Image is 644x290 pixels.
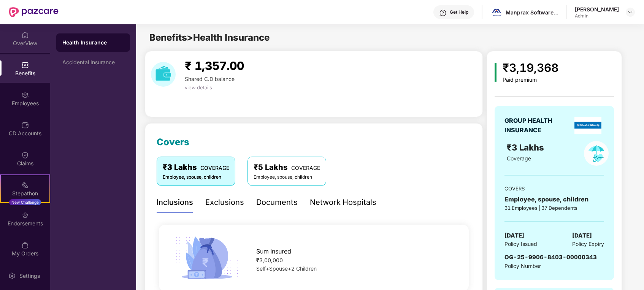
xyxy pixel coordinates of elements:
[9,7,59,17] img: New Pazcare Logo
[504,204,604,212] div: 31 Employees | 37 Dependents
[572,231,592,240] span: [DATE]
[149,32,270,43] span: Benefits > Health Insurance
[504,195,604,204] div: Employee, spouse, children
[205,197,244,208] div: Exclusions
[256,256,455,265] div: ₹3,00,000
[491,7,502,18] img: mx%20logo%20(2).png
[572,240,604,248] span: Policy Expiry
[163,174,229,181] div: Employee, spouse, children
[256,265,317,272] span: Self+Spouse+2 Children
[495,63,496,82] img: icon
[21,181,29,189] img: svg+xml;base64,PHN2ZyB4bWxucz0iaHR0cDovL3d3dy53My5vcmcvMjAwMC9zdmciIHdpZHRoPSIyMSIgaGVpZ2h0PSIyMC...
[254,174,320,181] div: Employee, spouse, children
[157,197,193,208] div: Inclusions
[504,185,604,192] div: COVERS
[200,165,229,171] span: COVERAGE
[173,234,241,282] img: icon
[9,199,41,205] div: New Challenge
[627,9,633,15] img: svg+xml;base64,PHN2ZyBpZD0iRHJvcGRvd24tMzJ4MzIiIHhtbG5zPSJodHRwOi8vd3d3LnczLm9yZy8yMDAwL3N2ZyIgd2...
[185,59,244,73] span: ₹ 1,357.00
[185,76,235,82] span: Shared C.D balance
[504,254,597,261] span: OG-25-9906-8403-00000343
[21,121,29,129] img: svg+xml;base64,PHN2ZyBpZD0iQ0RfQWNjb3VudHMiIGRhdGEtbmFtZT0iQ0QgQWNjb3VudHMiIHhtbG5zPSJodHRwOi8vd3...
[157,136,189,147] span: Covers
[504,240,537,248] span: Policy Issued
[574,117,601,134] img: insurerLogo
[503,77,558,83] div: Paid premium
[21,211,29,219] img: svg+xml;base64,PHN2ZyBpZD0iRW5kb3JzZW1lbnRzIiB4bWxucz0iaHR0cDovL3d3dy53My5vcmcvMjAwMC9zdmciIHdpZH...
[1,190,49,197] div: Stepathon
[575,6,619,13] div: [PERSON_NAME]
[507,143,546,152] span: ₹3 Lakhs
[62,39,124,46] div: Health Insurance
[503,59,558,77] div: ₹3,19,368
[17,272,42,280] div: Settings
[21,151,29,159] img: svg+xml;base64,PHN2ZyBpZD0iQ2xhaW0iIHhtbG5zPSJodHRwOi8vd3d3LnczLm9yZy8yMDAwL3N2ZyIgd2lkdGg9IjIwIi...
[504,116,571,135] div: GROUP HEALTH INSURANCE
[21,241,29,249] img: svg+xml;base64,PHN2ZyBpZD0iTXlfT3JkZXJzIiBkYXRhLW5hbWU9Ik15IE9yZGVycyIgeG1sbnM9Imh0dHA6Ly93d3cudz...
[584,141,609,166] img: policyIcon
[256,197,298,208] div: Documents
[185,84,212,90] span: view details
[506,9,559,16] div: Manprax Software Llp
[21,61,29,69] img: svg+xml;base64,PHN2ZyBpZD0iQmVuZWZpdHMiIHhtbG5zPSJodHRwOi8vd3d3LnczLm9yZy8yMDAwL3N2ZyIgd2lkdGg9Ij...
[291,165,320,171] span: COVERAGE
[504,263,541,269] span: Policy Number
[163,162,229,173] div: ₹3 Lakhs
[254,162,320,173] div: ₹5 Lakhs
[21,31,29,39] img: svg+xml;base64,PHN2ZyBpZD0iSG9tZSIgeG1sbnM9Imh0dHA6Ly93d3cudzMub3JnLzIwMDAvc3ZnIiB3aWR0aD0iMjAiIG...
[8,272,16,280] img: svg+xml;base64,PHN2ZyBpZD0iU2V0dGluZy0yMHgyMCIgeG1sbnM9Imh0dHA6Ly93d3cudzMub3JnLzIwMDAvc3ZnIiB3aW...
[21,91,29,99] img: svg+xml;base64,PHN2ZyBpZD0iRW1wbG95ZWVzIiB4bWxucz0iaHR0cDovL3d3dy53My5vcmcvMjAwMC9zdmciIHdpZHRoPS...
[507,155,531,162] span: Coverage
[310,197,376,208] div: Network Hospitals
[62,59,124,65] div: Accidental Insurance
[575,13,619,19] div: Admin
[450,9,468,15] div: Get Help
[151,62,176,87] img: download
[439,9,447,17] img: svg+xml;base64,PHN2ZyBpZD0iSGVscC0zMngzMiIgeG1sbnM9Imh0dHA6Ly93d3cudzMub3JnLzIwMDAvc3ZnIiB3aWR0aD...
[504,231,524,240] span: [DATE]
[256,247,291,256] span: Sum Insured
